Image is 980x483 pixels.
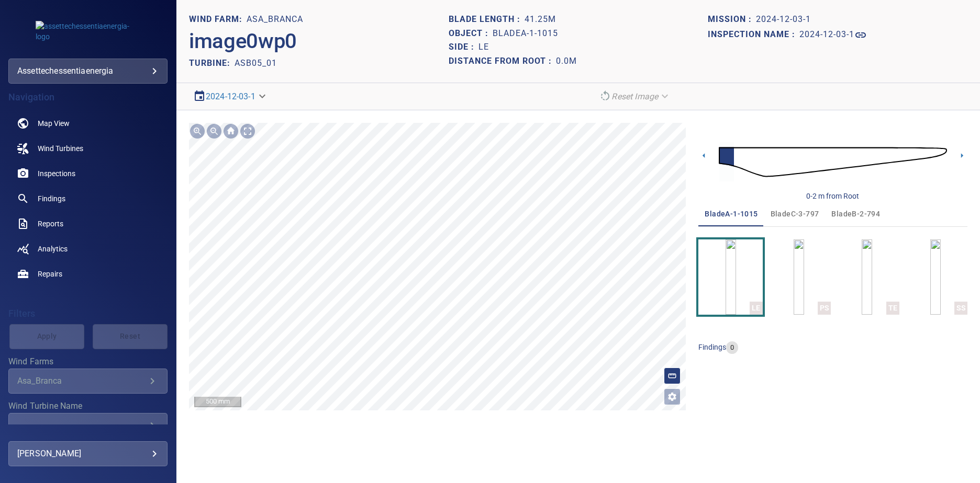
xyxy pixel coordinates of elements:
div: TE [886,302,899,315]
span: Map View [38,118,70,129]
h4: Filters [8,308,168,319]
span: Reports [38,218,63,229]
a: PS [794,239,804,315]
div: Zoom in [189,123,206,140]
div: 2024-12-03-1 [189,87,272,106]
span: Analytics [38,244,68,254]
img: d [719,134,947,189]
div: Toggle full page [239,123,256,140]
div: LE [750,302,763,315]
div: Reset Image [595,87,675,106]
img: assettechessentiaenergia-logo [36,21,140,42]
span: Wind Turbines [38,143,83,154]
a: 2024-12-03-1 [799,29,867,41]
div: [PERSON_NAME] [17,445,159,462]
a: SS [930,239,941,315]
span: Repairs [38,269,62,279]
span: Inspections [38,168,75,179]
label: Wind Farms [8,358,168,366]
label: Wind Turbine Name [8,402,168,410]
h2: ASB05_01 [235,58,277,68]
h1: Distance from root : [449,56,556,66]
a: TE [862,239,872,315]
a: inspections noActive [8,161,168,186]
h1: Object : [449,29,493,39]
a: analytics noActive [8,236,168,261]
h1: WIND FARM: [189,15,247,25]
a: windturbines noActive [8,136,168,161]
a: 2024-12-03-1 [206,91,255,101]
div: SS [954,302,967,315]
button: SS [904,239,967,315]
h2: image0wp0 [189,29,297,54]
a: map noActive [8,111,168,136]
h1: bladeA-1-1015 [493,29,558,39]
div: Wind Farms [8,369,168,394]
h2: TURBINE: [189,58,235,68]
h1: 0.0m [556,56,577,66]
a: LE [726,239,736,315]
h1: Inspection name : [708,30,799,40]
h1: Blade length : [449,15,525,25]
span: bladeC-3-797 [771,208,819,221]
a: reports noActive [8,211,168,236]
span: bladeA-1-1015 [705,208,758,221]
span: 0 [726,343,738,353]
div: assettechessentiaenergia [8,59,168,84]
div: Asa_Branca [17,376,146,386]
h1: Asa_Branca [247,15,303,25]
div: Zoom out [206,123,222,140]
h1: LE [478,42,489,52]
button: TE [835,239,899,315]
div: Go home [222,123,239,140]
div: PS [818,302,831,315]
h1: 41.25m [525,15,556,25]
a: repairs noActive [8,261,168,286]
button: Open image filters and tagging options [664,388,681,405]
span: findings [698,343,726,351]
span: Findings [38,193,65,204]
a: findings noActive [8,186,168,211]
h1: 2024-12-03-1 [756,15,811,25]
h1: Mission : [708,15,756,25]
button: PS [767,239,831,315]
h1: 2024-12-03-1 [799,30,854,40]
h1: Side : [449,42,478,52]
div: Wind Turbine Name [8,413,168,438]
h4: Navigation [8,92,168,102]
div: assettechessentiaenergia [17,63,159,79]
em: Reset Image [611,91,658,101]
span: bladeB-2-794 [831,208,880,221]
div: 0-2 m from Root [806,191,859,201]
button: LE [698,239,762,315]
